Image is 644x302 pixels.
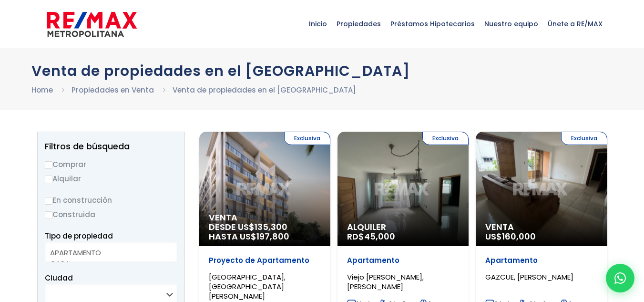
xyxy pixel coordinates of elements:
[173,85,356,95] a: Venta de propiedades en el [GEOGRAPHIC_DATA]
[256,230,289,242] span: 197,800
[332,10,386,38] span: Propiedades
[31,85,53,95] a: Home
[304,10,332,38] span: Inicio
[255,221,287,233] span: 135,300
[485,256,597,265] p: Apartamento
[485,272,573,282] span: GAZCUE, [PERSON_NAME]
[31,62,613,79] h1: Venta de propiedades en el [GEOGRAPHIC_DATA]
[50,247,165,258] option: APARTAMENTO
[45,173,177,185] label: Alquilar
[50,258,165,269] option: CASA
[347,222,459,232] span: Alquiler
[284,132,330,145] span: Exclusiva
[72,85,154,95] a: Propiedades en Venta
[45,176,52,183] input: Alquilar
[45,273,73,283] span: Ciudad
[543,10,607,38] span: Únete a RE/MAX
[45,197,52,205] input: En construcción
[209,213,321,222] span: Venta
[45,142,177,151] h2: Filtros de búsqueda
[485,230,536,242] span: US$
[347,256,459,265] p: Apartamento
[209,232,321,241] span: HASTA US$
[45,194,177,206] label: En construcción
[480,10,543,38] span: Nuestro equipo
[45,211,52,219] input: Construida
[47,10,137,39] img: remax-metropolitana-logo
[347,230,395,242] span: RD$
[45,208,177,220] label: Construida
[347,272,424,292] span: Viejo [PERSON_NAME], [PERSON_NAME]
[45,161,52,169] input: Comprar
[485,222,597,232] span: Venta
[209,256,321,265] p: Proyecto de Apartamento
[364,230,395,242] span: 45,000
[502,230,536,242] span: 160,000
[209,272,286,301] span: [GEOGRAPHIC_DATA], [GEOGRAPHIC_DATA][PERSON_NAME]
[209,222,321,241] span: DESDE US$
[386,10,480,38] span: Préstamos Hipotecarios
[45,231,113,241] span: Tipo de propiedad
[561,132,607,145] span: Exclusiva
[422,132,469,145] span: Exclusiva
[45,158,177,170] label: Comprar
